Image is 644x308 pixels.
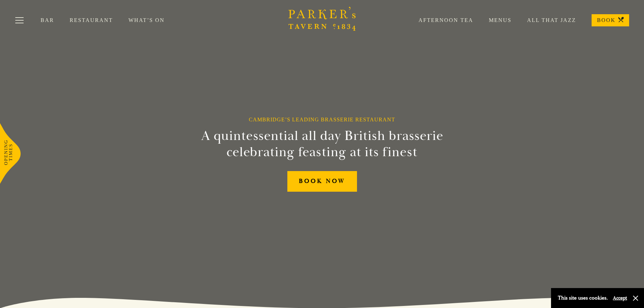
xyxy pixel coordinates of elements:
h2: A quintessential all day British brasserie celebrating feasting at its finest [168,128,476,160]
p: This site uses cookies. [558,293,608,303]
button: Accept [613,295,627,301]
button: Close and accept [632,295,639,302]
a: BOOK NOW [287,171,357,192]
h1: Cambridge’s Leading Brasserie Restaurant [249,116,395,123]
